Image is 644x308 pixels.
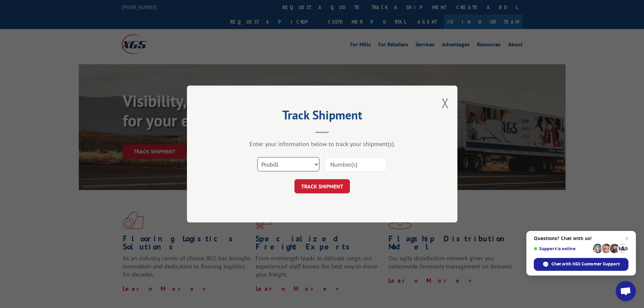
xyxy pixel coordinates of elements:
[442,94,449,112] button: Close modal
[325,157,387,171] input: Number(s)
[534,258,628,271] div: Chat with XGS Customer Support
[221,110,424,123] h2: Track Shipment
[616,281,636,301] div: Open chat
[551,261,620,267] span: Chat with XGS Customer Support
[534,236,628,241] span: Questions? Chat with us!
[221,140,424,148] div: Enter your information below to track your shipment(s).
[534,246,591,251] span: Support is online
[623,234,631,242] span: Close chat
[294,179,350,193] button: TRACK SHIPMENT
